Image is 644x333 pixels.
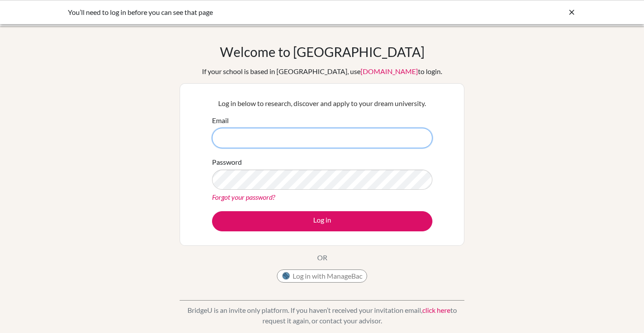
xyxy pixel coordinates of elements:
[68,7,445,18] div: You’ll need to log in before you can see that page
[202,66,442,77] div: If your school is based in [GEOGRAPHIC_DATA], use to login.
[212,115,229,126] label: Email
[361,67,418,75] a: [DOMAIN_NAME]
[317,252,327,263] p: OR
[212,193,275,201] a: Forgot your password?
[422,306,450,314] a: click here
[180,305,464,326] p: BridgeU is an invite only platform. If you haven’t received your invitation email, to request it ...
[220,44,425,60] h1: Welcome to [GEOGRAPHIC_DATA]
[212,157,242,167] label: Password
[277,269,367,283] button: Log in with ManageBac
[212,98,432,109] p: Log in below to research, discover and apply to your dream university.
[212,211,432,231] button: Log in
